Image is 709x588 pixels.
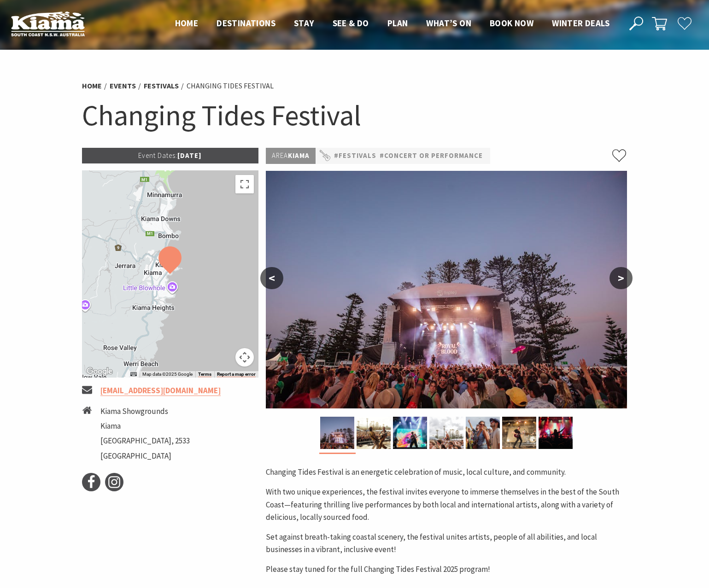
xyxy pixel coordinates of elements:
[320,417,354,449] img: Changing Tides Main Stage
[100,435,190,447] li: [GEOGRAPHIC_DATA], 2533
[166,16,619,31] nav: Main Menu
[502,417,536,449] img: Changing Tides Performance - 2
[130,371,137,378] button: Keyboard shortcuts
[426,17,471,29] span: What’s On
[334,150,376,162] a: #Festivals
[380,150,483,162] a: #Concert or Performance
[387,17,408,29] span: Plan
[235,348,254,367] button: Map camera controls
[266,148,316,164] p: Kiama
[110,81,136,91] a: Events
[429,417,463,449] img: Changing Tides Festival Goers - 1
[100,385,221,396] a: [EMAIL_ADDRESS][DOMAIN_NAME]
[100,405,190,418] li: Kiama Showgrounds
[82,148,259,163] p: [DATE]
[609,267,633,289] button: >
[466,417,500,449] img: Changing Tides Festival Goers - 2
[266,531,627,556] p: Set against breath-taking coastal scenery, the festival unites artists, people of all abilities, ...
[198,372,211,377] a: Terms (opens in new tab)
[266,466,627,478] p: Changing Tides Festival is an energetic celebration of music, local culture, and community.
[175,17,199,29] span: Home
[82,97,627,134] h1: Changing Tides Festival
[294,17,314,29] span: Stay
[142,372,193,377] span: Map data ©2025 Google
[490,17,533,29] span: Book now
[138,151,177,160] span: Event Dates:
[100,450,190,462] li: [GEOGRAPHIC_DATA]
[11,11,85,36] img: Kiama Logo
[266,486,627,524] p: With two unique experiences, the festival invites everyone to immerse themselves in the best of t...
[144,81,179,91] a: Festivals
[217,372,256,377] a: Report a map error
[260,267,283,289] button: <
[552,17,609,29] span: Winter Deals
[272,151,288,160] span: Area
[84,366,115,378] img: Google
[217,17,275,29] span: Destinations
[266,563,627,576] p: Please stay tuned for the full Changing Tides Festival 2025 program!
[100,420,190,432] li: Kiama
[84,366,115,378] a: Open this area in Google Maps (opens a new window)
[393,417,427,449] img: Changing Tides Performers - 3
[82,81,102,91] a: Home
[333,17,369,29] span: See & Do
[235,175,254,193] button: Toggle fullscreen view
[357,417,391,449] img: Changing Tides Performance - 1
[539,417,573,449] img: Changing Tides Festival Goers - 3
[266,171,627,408] img: Changing Tides Main Stage
[187,80,274,92] li: Changing Tides Festival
